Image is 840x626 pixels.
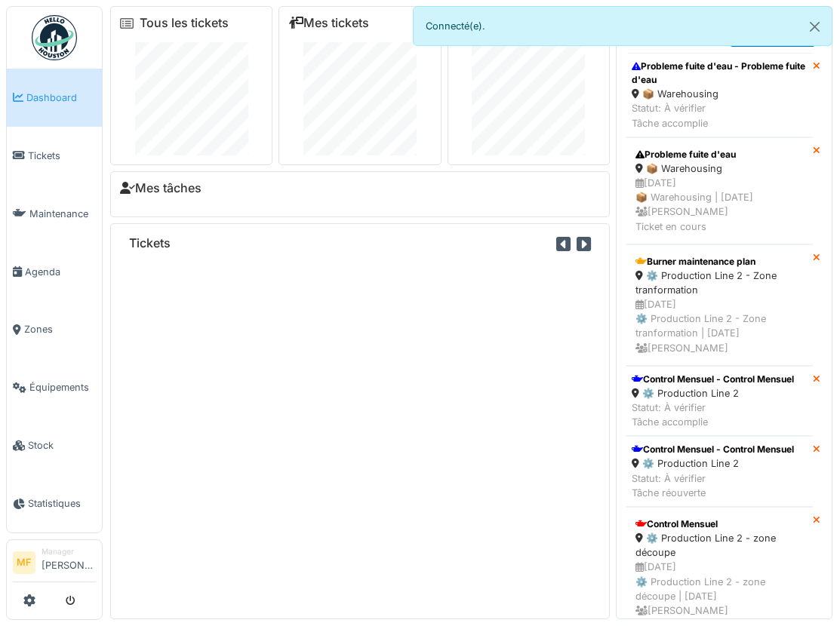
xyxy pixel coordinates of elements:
a: Control Mensuel - Control Mensuel ⚙️ Production Line 2 Statut: À vérifierTâche réouverte [626,436,813,507]
a: Probleme fuite d'eau 📦 Warehousing [DATE]📦 Warehousing | [DATE] [PERSON_NAME]Ticket en cours [626,137,813,244]
h6: Tickets [129,236,171,250]
div: Connecté(e). [413,6,833,46]
div: [DATE] ⚙️ Production Line 2 - Zone tranformation | [DATE] [PERSON_NAME] [635,297,803,355]
span: Agenda [25,265,96,279]
a: Probleme fuite d'eau - Probleme fuite d'eau 📦 Warehousing Statut: À vérifierTâche accomplie [626,53,813,137]
a: Équipements [7,359,102,417]
a: Stock [7,416,102,474]
div: Burner maintenance plan [635,255,803,269]
a: Maintenance [7,185,102,243]
span: Statistiques [28,496,96,511]
a: Tous les tickets [140,16,229,30]
span: Équipements [29,380,96,394]
a: Mes tâches [120,181,202,195]
span: Tickets [28,149,96,163]
a: Agenda [7,243,102,301]
div: Control Mensuel [635,517,803,531]
a: Control Mensuel - Control Mensuel ⚙️ Production Line 2 Statut: À vérifierTâche accomplie [626,366,813,437]
div: Probleme fuite d'eau - Probleme fuite d'eau [632,60,807,87]
button: Close [798,7,832,47]
div: 📦 Warehousing [635,161,803,176]
div: Probleme fuite d'eau [635,148,803,161]
img: Badge_color-CXgf-gQk.svg [32,15,77,60]
div: ⚙️ Production Line 2 [632,386,794,400]
div: Control Mensuel - Control Mensuel [632,373,794,386]
a: Mes tickets [288,16,369,30]
span: Dashboard [26,91,96,105]
li: [PERSON_NAME] [42,546,96,578]
div: 📦 Warehousing [632,87,807,101]
span: Stock [28,438,96,453]
div: ⚙️ Production Line 2 - Zone tranformation [635,269,803,297]
a: Burner maintenance plan ⚙️ Production Line 2 - Zone tranformation [DATE]⚙️ Production Line 2 - Zo... [626,244,813,366]
span: Maintenance [29,207,96,221]
div: Statut: À vérifier Tâche accomplie [632,400,794,429]
a: MF Manager[PERSON_NAME] [13,546,96,582]
li: MF [13,551,35,574]
div: ⚙️ Production Line 2 - zone découpe [635,531,803,560]
a: Statistiques [7,474,102,532]
a: Zones [7,301,102,359]
div: [DATE] 📦 Warehousing | [DATE] [PERSON_NAME] Ticket en cours [635,176,803,234]
div: Statut: À vérifier Tâche réouverte [632,471,794,500]
a: Tickets [7,127,102,185]
div: Control Mensuel - Control Mensuel [632,443,794,456]
div: Manager [42,546,96,557]
a: Dashboard [7,69,102,127]
div: Statut: À vérifier Tâche accomplie [632,101,807,130]
div: ⚙️ Production Line 2 [632,456,794,471]
span: Zones [24,322,96,336]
